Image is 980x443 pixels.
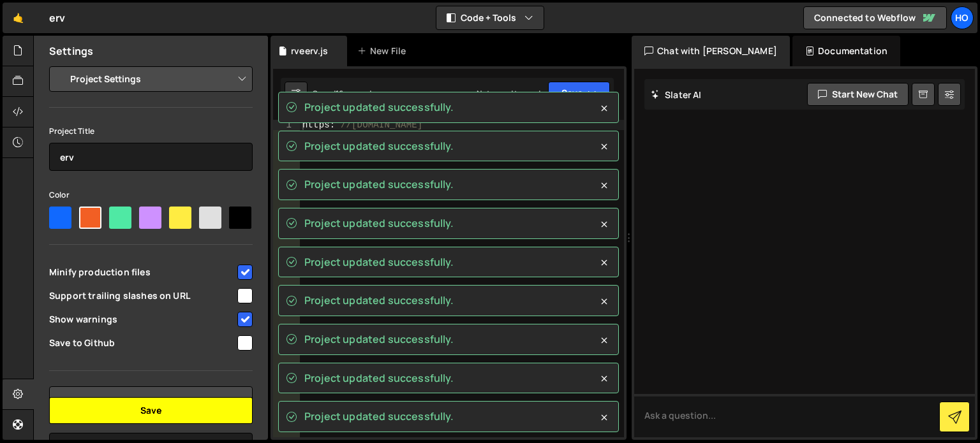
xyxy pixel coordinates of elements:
[548,82,610,105] button: Save
[49,289,235,302] span: Support trailing slashes on URL
[304,409,454,423] span: Project updated successfully.
[304,216,454,230] span: Project updated successfully.
[304,293,454,307] span: Project updated successfully.
[357,45,411,57] div: New File
[49,125,94,138] label: Project Title
[304,255,454,269] span: Project updated successfully.
[792,36,900,66] div: Documentation
[951,6,974,29] a: ho
[49,143,253,171] input: Project name
[304,177,454,191] span: Project updated successfully.
[49,189,70,201] label: Color
[49,337,235,349] span: Save to Github
[304,332,454,346] span: Project updated successfully.
[651,89,702,101] h2: Slater AI
[49,44,93,58] h2: Settings
[304,371,454,385] span: Project updated successfully.
[807,83,909,106] button: Start new chat
[436,6,544,29] button: Code + Tools
[304,139,454,153] span: Project updated successfully.
[273,130,300,140] div: 2
[49,10,65,25] div: erv
[803,6,947,29] a: Connected to Webflow
[313,88,390,99] div: Saved
[49,313,235,326] span: Show warnings
[49,266,235,279] span: Minify production files
[49,386,253,417] a: Connected to Webflow
[291,45,328,57] div: rveerv.js
[336,88,390,99] div: 16 seconds ago
[304,100,454,114] span: Project updated successfully.
[477,88,540,99] div: Not saved to prod
[49,397,253,424] button: Save
[632,36,790,66] div: Chat with [PERSON_NAME]
[3,3,34,33] a: 🤙
[273,120,300,130] div: 1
